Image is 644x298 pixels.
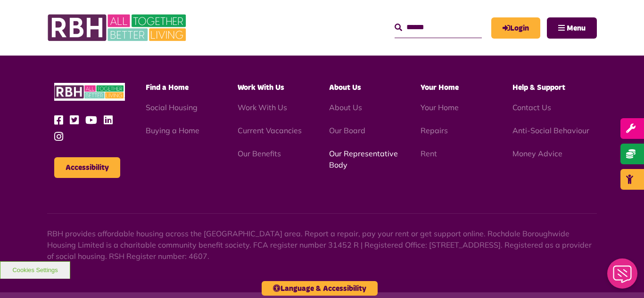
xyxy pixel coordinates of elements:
button: Language & Accessibility [262,281,378,296]
a: Work With Us [238,103,287,112]
button: Accessibility [54,157,120,178]
a: About Us [329,103,362,112]
input: Search [395,17,482,38]
span: Find a Home [146,84,189,91]
a: Our Board [329,126,365,135]
a: Our Representative Body [329,149,398,169]
a: MyRBH [491,17,540,39]
a: Repairs [421,126,448,135]
span: Help & Support [512,84,565,91]
img: RBH [54,83,125,101]
span: About Us [329,84,361,91]
a: Buying a Home [146,126,199,135]
a: Anti-Social Behaviour [512,126,589,135]
span: Your Home [421,84,459,91]
a: Social Housing - open in a new tab [146,103,198,112]
span: Work With Us [238,84,284,91]
a: Rent [421,149,437,158]
p: RBH provides affordable housing across the [GEOGRAPHIC_DATA] area. Report a repair, pay your rent... [47,228,597,262]
span: Menu [567,24,586,32]
a: Our Benefits [238,149,281,158]
a: Money Advice [512,149,562,158]
a: Contact Us [512,103,551,112]
iframe: Netcall Web Assistant for live chat [602,256,644,298]
a: Current Vacancies [238,126,302,135]
button: Navigation [547,17,597,39]
img: RBH [47,9,189,46]
a: Your Home [421,103,459,112]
